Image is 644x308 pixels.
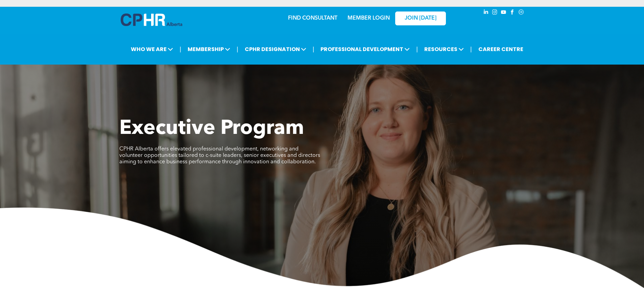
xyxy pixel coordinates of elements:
[509,8,516,18] a: facebook
[318,43,412,55] span: PROFESSIONAL DEVELOPMENT
[476,43,525,55] a: CAREER CENTRE
[482,8,490,18] a: linkedin
[470,42,472,56] li: |
[180,42,181,56] li: |
[237,42,238,56] li: |
[422,43,466,55] span: RESOURCES
[288,16,337,21] a: FIND CONSULTANT
[348,16,390,21] a: MEMBER LOGIN
[405,15,436,22] span: JOIN [DATE]
[395,11,446,25] a: JOIN [DATE]
[129,43,175,55] span: WHO WE ARE
[186,43,232,55] span: MEMBERSHIP
[119,146,320,165] span: CPHR Alberta offers elevated professional development, networking and volunteer opportunities tai...
[491,8,499,18] a: instagram
[313,42,314,56] li: |
[416,42,418,56] li: |
[119,119,304,139] span: Executive Program
[518,8,525,18] a: Social network
[243,43,308,55] span: CPHR DESIGNATION
[121,14,182,26] img: A blue and white logo for cp alberta
[500,8,507,18] a: youtube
